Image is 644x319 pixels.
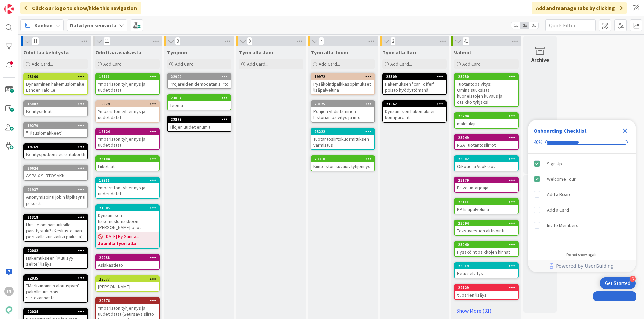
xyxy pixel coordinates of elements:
[311,156,374,171] div: 23310Kiinteistön kuvaus tyhjennys
[24,144,87,159] div: 19769Kehitysputken seurantakortti
[314,157,374,161] div: 23310
[455,263,518,269] div: 23019
[23,122,88,138] a: 19279"Tilauslomakkeet"
[24,74,87,80] div: 23100
[382,49,416,56] span: Työn alla Ilari
[455,156,518,171] div: 23082Oikotie ja Vuokraovi
[383,101,446,107] div: 21862
[455,285,518,299] div: 22729tiliparien lisäys
[168,80,231,88] div: Projareiden demodatan siirto
[531,218,633,233] div: Invite Members is incomplete.
[105,233,139,240] span: [DATE] By Sanna...
[99,74,159,79] div: 16711
[311,162,374,171] div: Kiinteistön kuvaus tyhjennys
[167,49,187,56] span: Työjono
[454,155,519,171] a: 23082Oikotie ja Vuokraovi
[520,22,529,29] span: 2x
[454,112,519,129] a: 23294maksulaji
[247,61,268,67] span: Add Card...
[455,156,518,162] div: 23082
[458,135,518,140] div: 23249
[171,74,231,79] div: 22909
[462,37,470,45] span: 41
[168,123,231,131] div: Tilojen uudet enumit
[311,129,374,135] div: 23222
[99,277,159,282] div: 22077
[455,80,518,106] div: Tuotantopäivitys: Ominaisuuksista huoneistojen kuvaus ja otsikko tyhjäksi
[168,95,231,110] div: 23064Teema
[511,22,520,29] span: 1x
[96,282,159,291] div: [PERSON_NAME]
[96,205,159,232] div: 21605Dynaamisen hakemuslomakkeen [PERSON_NAME]-pilot
[311,129,374,149] div: 23222Tuotantosiirtokuormituksen varmistus
[96,205,159,211] div: 21605
[96,156,159,162] div: 23184
[239,49,273,56] span: Työn alla Jani
[311,101,374,107] div: 23125
[390,61,412,67] span: Add Card...
[24,150,87,159] div: Kehitysputken seurantakortti
[24,309,87,315] div: 22034
[528,260,636,272] div: Footer
[311,73,375,95] a: 19972Pysäköintipaikkasopimukset lisäpalveluna
[458,178,518,183] div: 23179
[314,129,374,134] div: 23222
[547,175,576,183] div: Welcome Tour
[4,305,14,315] img: avatar
[96,261,159,269] div: Asiakastieto
[171,96,231,100] div: 23064
[175,61,197,67] span: Add Card...
[95,128,160,150] a: 18124Ympäristön tyhjennys ja uudet datat
[27,276,87,281] div: 22035
[27,145,87,149] div: 19769
[23,186,88,208] a: 21937Anonymisointi jobin läpikäynti ja kortti
[455,177,518,183] div: 23179
[455,291,518,299] div: tiliparien lisäys
[620,125,630,136] div: Close Checklist
[96,74,159,80] div: 16711
[23,214,88,242] a: 21318Uusille ominaisuuksille päivitystuki? (Keskustellaan porukalla kun kaikki paikalla)
[24,74,87,94] div: 23100Dynaaminen hakemuslomake Lahden Taloille
[386,102,446,106] div: 21862
[545,19,596,31] input: Quick Filter...
[458,200,518,204] div: 23111
[454,73,519,107] a: 23250Tuotantopäivitys: Ominaisuuksista huoneistojen kuvaus ja otsikko tyhjäksi
[24,248,87,254] div: 22082
[311,107,374,122] div: Pohjien yhdistäminen historian päivitys ja info
[95,100,160,123] a: 19879Ympäristön tyhjennys ja uudet datat
[24,254,87,268] div: Hakemukseen "Muu syy selite" lisäys
[455,74,518,80] div: 23250
[96,162,159,171] div: Liiketilat
[311,49,348,56] span: Työn alla Jouni
[24,171,87,180] div: ASPA X SIIRTOSAKKI
[24,107,87,116] div: Kehitysideat
[455,220,518,226] div: 23094
[455,119,518,128] div: maksulaji
[103,61,125,67] span: Add Card...
[96,183,159,198] div: Ympäristön tyhjennys ja uudet datat
[547,221,578,229] div: Invite Members
[528,154,636,248] div: Checklist items
[454,284,519,300] a: 22729tiliparien lisäys
[455,285,518,291] div: 22729
[455,199,518,205] div: 23111
[458,264,518,268] div: 23019
[98,240,157,247] b: Jounilla työn alla
[96,177,159,183] div: 17711
[103,37,111,45] span: 11
[529,22,538,29] span: 3x
[20,2,141,14] div: Click our logo to show/hide this navigation
[319,37,324,45] span: 4
[382,73,447,95] a: 23309Hakemuksen "can_offer" poisto hyödyttömänä
[534,139,630,145] div: Checklist progress: 40%
[24,165,87,180] div: 20624ASPA X SIIRTOSAKKI
[24,123,87,129] div: 19279
[168,116,231,123] div: 22897
[95,204,160,249] a: 21605Dynaamisen hakemuslomakkeen [PERSON_NAME]-pilot[DATE] By Sanna...Jounilla työn alla
[311,155,375,171] a: 23310Kiinteistön kuvaus tyhjennys
[99,157,159,161] div: 23184
[99,255,159,260] div: 22938
[531,172,633,186] div: Welcome Tour is complete.
[311,100,375,123] a: 23125Pohjien yhdistäminen historian päivitys ja info
[23,100,88,116] a: 15882Kehitysideat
